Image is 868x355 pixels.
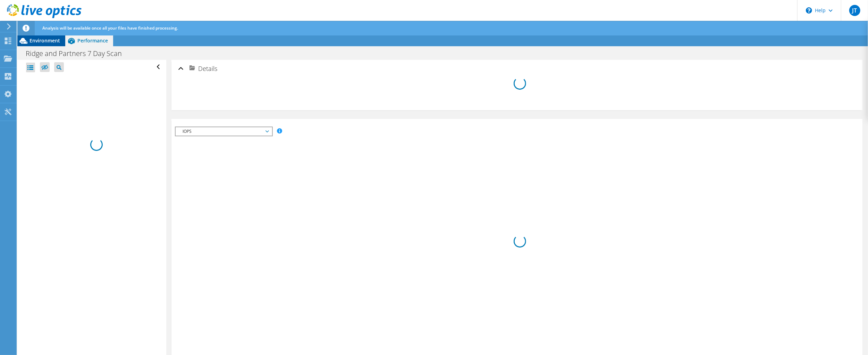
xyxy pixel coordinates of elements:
[23,50,133,57] h1: Ridge and Partners 7 Day Scan
[198,64,217,73] span: Details
[849,5,860,16] span: JT
[77,37,108,44] span: Performance
[42,25,178,31] span: Analysis will be available once all your files have finished processing.
[30,37,60,44] span: Environment
[806,7,812,14] svg: \n
[179,127,268,136] span: IOPS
